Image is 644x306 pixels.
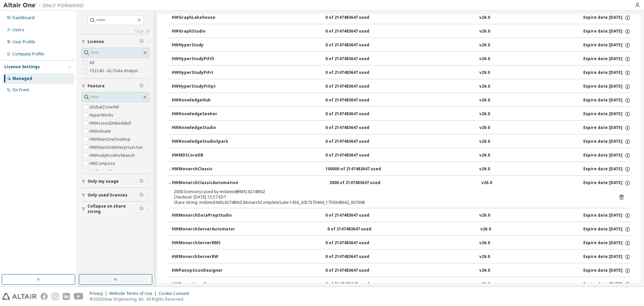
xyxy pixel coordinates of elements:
div: Expire date: [DATE] [583,152,631,159]
div: Expire date: [DATE] [583,139,631,145]
label: HWAnalyticsWorkbench [90,151,136,160]
div: HWGraphLakehouse [172,15,232,21]
div: v26.0 [479,139,490,145]
div: 0 of 2147483647 used [325,281,386,288]
div: 0 of 2147483647 used [325,240,386,246]
div: Checkout: [DATE] 15:57 EDT [174,194,608,200]
div: v26.0 [479,70,490,76]
div: Expire date: [DATE] [583,213,631,219]
span: Clear filter [140,39,144,44]
button: HWKnowledgeStudioSpark0 of 2147483647 usedv26.0Expire date:[DATE] [172,134,631,149]
button: HWMDICoreDB0 of 2147483647 usedv26.0Expire date:[DATE] [172,148,631,163]
button: HWPanopticonDesigner0 of 2147483647 usedv26.0Expire date:[DATE] [172,263,631,278]
div: Managed [12,76,32,81]
div: v26.0 [479,29,490,35]
div: Expire date: [DATE] [583,97,631,103]
div: Dashboard [12,15,35,20]
div: v26.0 [479,240,490,246]
div: HWMonarchServerAutomator [172,226,235,232]
button: HWGraphLakehouse0 of 2147483647 usedv26.0Expire date:[DATE] [172,10,631,25]
div: 0 of 2147483647 used [325,84,386,90]
div: Expire date: [DATE] [583,42,631,48]
label: HyperWorks [90,111,115,119]
button: HWHyperStudyPiFill0 of 2147483647 usedv26.0Expire date:[DATE] [172,52,631,67]
button: HWKnowledgeHub0 of 2147483647 usedv26.0Expire date:[DATE] [172,93,631,108]
div: 0 of 2147483647 used [325,97,386,103]
button: Only my usage [82,174,150,189]
div: Expire date: [DATE] [583,15,631,21]
button: Only used licenses [82,188,150,203]
span: Only my usage [88,179,119,184]
div: Expire date: [DATE] [583,166,631,172]
div: v26.0 [481,180,492,186]
div: Expire date: [DATE] [583,180,631,186]
img: facebook.svg [41,293,48,300]
div: v26.0 [479,84,490,90]
div: Expire date: [DATE] [583,84,631,90]
div: Share String: mckinnd:MXL9274BNZ:MonarchCompleteSuite:1456_2057370464_1759348642_607698 [174,200,608,205]
div: Privacy [90,291,109,296]
button: HWMonarchClassicAutomation2000 of 2147483647 usedv26.0Expire date:[DATE] [168,176,631,190]
span: Only used licenses [88,192,127,198]
label: HWActivate [90,127,112,135]
div: Expire date: [DATE] [583,125,631,131]
div: Expire date: [DATE] [583,111,631,117]
span: Clear filter [140,206,144,212]
div: HWMDICoreDB [172,152,232,159]
div: v26.0 [479,15,490,21]
div: v26.0 [479,213,490,219]
button: Feature [82,79,150,93]
div: 100000 of 2147483647 used [325,166,386,172]
label: GlobalZoneAM [90,103,120,111]
div: 0 of 2147483647 used [325,42,386,48]
div: 0 of 2147483647 used [325,15,386,21]
img: instagram.svg [52,293,59,300]
div: 0 of 2147483647 used [325,268,386,274]
div: 0 of 2147483647 used [325,125,386,131]
div: HWMonarchDataPrepStudio [172,213,232,219]
div: v26.0 [479,56,490,62]
button: HWPanopticonStreams0 of 2147483647 usedv26.0Expire date:[DATE] [172,277,631,292]
div: 0 of 2147483647 used [325,254,386,260]
div: 0 of 2147483647 used [325,139,386,145]
button: HWMonarchServerRW0 of 2147483647 usedv26.0Expire date:[DATE] [172,250,631,264]
div: Expire date: [DATE] [583,240,631,246]
img: linkedin.svg [63,293,70,300]
div: Expire date: [DATE] [583,254,631,260]
img: Altair One [3,2,87,9]
span: Clear filter [140,192,144,198]
div: HWMonarchServerRMS [172,240,232,246]
label: HWAccessEmbedded [90,119,132,127]
div: v26.0 [479,281,490,288]
div: 0 of 2147483647 used [325,152,386,159]
span: Collapse on share string [88,204,140,214]
div: v26.0 [479,152,490,159]
button: HWHyperStudy0 of 2147483647 usedv26.0Expire date:[DATE] [172,38,631,53]
a: Clear all [82,29,150,34]
div: 0 of 2147483647 used [325,213,386,219]
div: HWKnowledgeSeeker [172,111,232,117]
img: youtube.svg [74,293,84,300]
div: HWHyperStudyPiFit [172,70,232,76]
div: v26.0 [479,111,490,117]
label: 152240 - AU Data Analyst [90,67,139,75]
div: v26.0 [480,226,491,232]
div: On Prem [12,87,29,93]
button: Collapse on share string [82,202,150,216]
button: HWKnowledgeSeeker0 of 2147483647 usedv26.0Expire date:[DATE] [172,107,631,122]
div: HWMonarchServerRW [172,254,232,260]
div: v26.0 [479,254,490,260]
button: HWMonarchServerRMS0 of 2147483647 usedv26.0Expire date:[DATE] [172,236,631,251]
div: 0 of 2147483647 used [325,56,386,62]
div: HWMonarchClassic [172,166,232,172]
div: Cookie Consent [159,291,193,296]
span: Clear filter [140,83,144,89]
button: HWHyperStudyPiOpt0 of 2147483647 usedv26.0Expire date:[DATE] [172,79,631,94]
div: Expire date: [DATE] [583,281,631,288]
div: v26.0 [479,166,490,172]
button: HWHyperStudyPiFit0 of 2147483647 usedv26.0Expire date:[DATE] [172,65,631,80]
div: v26.0 [479,268,490,274]
div: Website Terms of Use [109,291,159,296]
div: HWHyperStudyPiFill [172,56,232,62]
div: 0 of 2147483647 used [325,29,386,35]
